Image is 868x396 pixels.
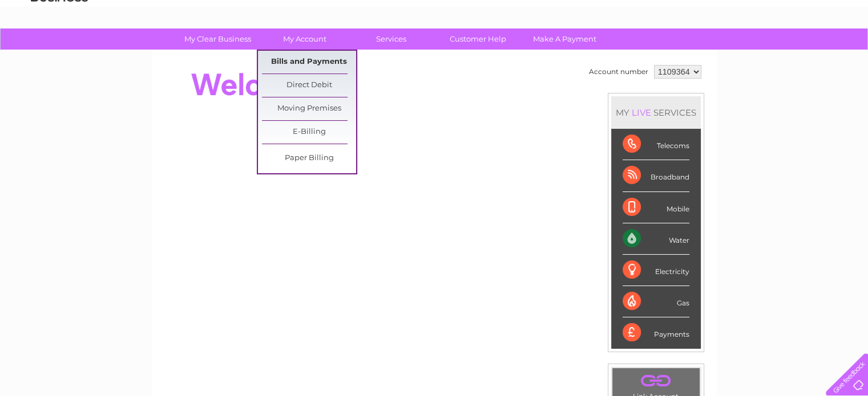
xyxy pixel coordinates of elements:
[696,48,721,57] a: Energy
[262,121,356,144] a: E-Billing
[262,97,356,120] a: Moving Premises
[623,160,689,191] div: Broadband
[623,192,689,223] div: Mobile
[769,48,785,57] a: Blog
[165,6,704,55] div: Clear Business is a trading name of Verastar Limited (registered in [GEOGRAPHIC_DATA] No. 3667643...
[518,28,612,50] a: Make A Payment
[623,317,689,348] div: Payments
[728,48,762,57] a: Telecoms
[431,28,525,50] a: Customer Help
[653,6,732,20] a: 0333 014 3131
[611,96,701,129] div: MY SERVICES
[623,286,689,317] div: Gas
[623,255,689,286] div: Electricity
[667,48,689,57] a: Water
[615,371,697,391] a: .
[344,28,438,50] a: Services
[171,28,265,50] a: My Clear Business
[262,74,356,97] a: Direct Debit
[262,147,356,170] a: Paper Billing
[257,28,352,50] a: My Account
[586,62,651,81] td: Account number
[30,30,88,64] img: logo.png
[262,51,356,74] a: Bills and Payments
[830,48,857,57] a: Log out
[623,129,689,160] div: Telecoms
[623,223,689,255] div: Water
[792,48,820,57] a: Contact
[629,107,653,118] div: LIVE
